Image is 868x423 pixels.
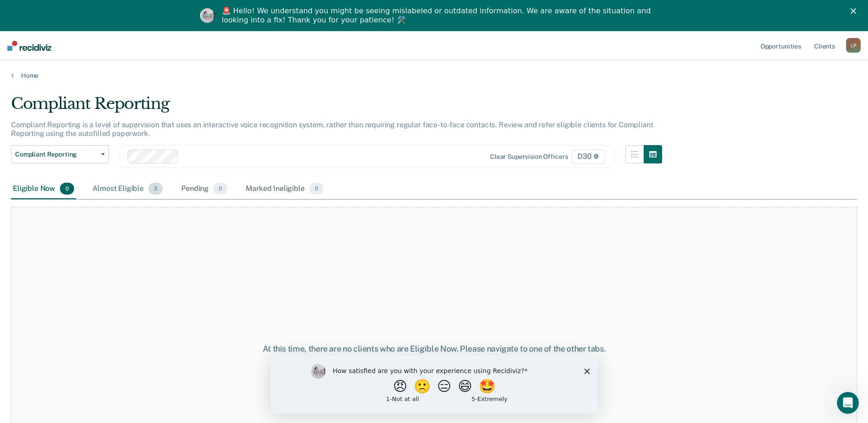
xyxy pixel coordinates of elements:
[60,183,74,195] span: 0
[846,38,861,53] div: L P
[179,179,229,199] div: Pending0
[846,38,861,53] button: LP
[571,149,604,164] span: D30
[15,151,97,158] span: Compliant Reporting
[270,355,598,414] iframe: Survey by Kim from Recidiviz
[91,179,165,199] div: Almost Eligible3
[837,392,859,414] iframe: Intercom live chat
[213,183,227,195] span: 0
[244,179,325,199] div: Marked Ineligible0
[851,8,860,14] div: Close
[148,183,163,195] span: 3
[309,183,323,195] span: 0
[11,94,662,120] div: Compliant Reporting
[11,145,109,163] button: Compliant Reporting
[11,120,653,138] p: Compliant Reporting is a level of supervision that uses an interactive voice recognition system, ...
[223,344,646,354] div: At this time, there are no clients who are Eligible Now. Please navigate to one of the other tabs.
[222,6,654,25] div: 🚨 Hello! We understand you might be seeing mislabeled or outdated information. We are aware of th...
[812,31,837,60] a: Clients
[200,8,215,23] img: Profile image for Kim
[759,31,803,60] a: Opportunities
[11,179,76,199] div: Eligible Now0
[7,41,51,51] img: Recidiviz
[11,71,857,80] a: Home
[490,153,568,161] div: Clear supervision officers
